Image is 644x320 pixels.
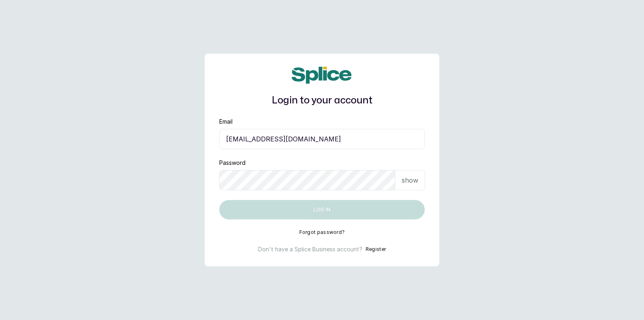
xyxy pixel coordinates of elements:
p: show [402,175,418,185]
label: Password [219,159,246,167]
button: Register [366,245,386,253]
button: Log in [219,200,425,219]
p: Don't have a Splice Business account? [258,245,362,253]
input: email@acme.com [219,129,425,149]
button: Forgot password? [299,229,345,236]
h1: Login to your account [219,93,425,108]
label: Email [219,118,233,126]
